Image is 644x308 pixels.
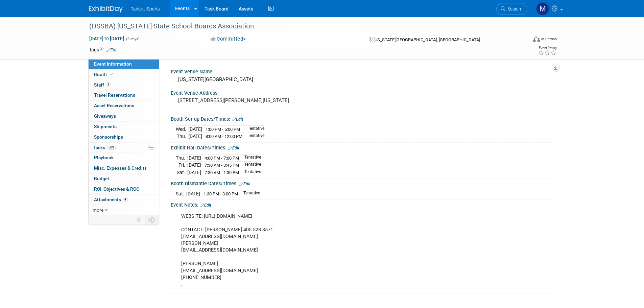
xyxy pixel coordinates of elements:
[240,162,261,169] td: Tentative
[89,153,159,163] a: Playbook
[228,146,239,150] a: Edit
[89,80,159,90] a: Staff3
[93,207,103,213] span: more
[239,190,260,197] td: Tentative
[206,134,242,139] span: 8:00 AM - 12:00 PM
[205,156,239,161] span: 4:00 PM - 7:00 PM
[533,36,540,42] img: Format-Inperson.png
[187,162,201,169] td: [DATE]
[176,74,550,85] div: [US_STATE][GEOGRAPHIC_DATA]
[94,61,132,67] span: Event Information
[94,103,134,108] span: Asset Reservations
[89,70,159,80] a: Booth
[125,37,140,41] span: (3 days)
[200,203,211,208] a: Edit
[176,190,186,197] td: Sat.
[89,195,159,205] a: Attachments4
[171,143,555,151] div: Exhibit Hall Dates/Times:
[171,114,555,123] div: Booth Set-up Dates/Times:
[89,205,159,215] a: more
[205,163,239,168] span: 7:30 AM - 3:45 PM
[89,143,159,153] a: Tasks60%
[176,210,481,291] div: WEBSITE: [URL][DOMAIN_NAME] CONTACT: [PERSON_NAME] 405.528.3571 [EMAIL_ADDRESS][DOMAIN_NAME] [PER...
[244,125,264,133] td: Tentative
[208,35,248,43] button: Committed
[123,197,128,202] span: 4
[94,92,135,98] span: Travel Reservations
[541,37,557,42] div: In-Person
[94,72,115,77] span: Booth
[94,197,128,202] span: Attachments
[239,182,251,186] a: Edit
[94,82,111,88] span: Staff
[244,133,264,140] td: Tentative
[186,190,200,197] td: [DATE]
[89,90,159,100] a: Travel Reservations
[505,6,521,11] span: Search
[89,35,124,42] span: [DATE] [DATE]
[171,88,555,96] div: Event Venue Address:
[176,162,187,169] td: Fri.
[94,176,109,181] span: Budget
[94,113,116,119] span: Giveaways
[89,163,159,173] a: Misc. Expenses & Credits
[536,2,549,15] img: Mathieu Martel
[240,169,261,176] td: Tentative
[131,6,160,11] span: Tarkett Sports
[89,59,159,69] a: Event Information
[145,215,159,224] td: Toggle Event Tabs
[487,35,557,45] div: Event Format
[232,117,243,122] a: Edit
[89,132,159,142] a: Sponsorships
[106,82,111,87] span: 3
[94,134,123,140] span: Sponsorships
[374,37,480,42] span: [US_STATE][GEOGRAPHIC_DATA], [GEOGRAPHIC_DATA]
[89,184,159,194] a: ROI, Objectives & ROO
[107,145,116,150] span: 60%
[176,154,187,162] td: Thu.
[188,125,202,133] td: [DATE]
[94,186,139,192] span: ROI, Objectives & ROO
[106,48,118,52] a: Edit
[178,97,324,103] pre: [STREET_ADDRESS][PERSON_NAME][US_STATE]
[240,154,261,162] td: Tentative
[89,111,159,121] a: Giveaways
[176,133,188,140] td: Thu.
[89,101,159,111] a: Asset Reservations
[171,179,555,187] div: Booth Dismantle Dates/Times:
[87,20,517,32] div: (OSSBA) [US_STATE] State School Boards Association
[94,165,147,171] span: Misc. Expenses & Credits
[176,125,188,133] td: Wed.
[187,154,201,162] td: [DATE]
[89,122,159,132] a: Shipments
[93,145,116,150] span: Tasks
[171,200,555,209] div: Event Notes:
[538,46,556,50] div: Event Rating
[94,155,114,160] span: Playbook
[110,72,113,76] i: Booth reservation complete
[496,3,527,15] a: Search
[89,46,118,53] td: Tags
[187,169,201,176] td: [DATE]
[188,133,202,140] td: [DATE]
[103,36,110,41] span: to
[89,174,159,184] a: Budget
[89,6,123,13] img: ExhibitDay
[134,215,145,224] td: Personalize Event Tab Strip
[204,191,238,196] span: 1:30 PM - 3:00 PM
[171,67,555,75] div: Event Venue Name:
[206,127,240,132] span: 1:00 PM - 5:00 PM
[94,124,117,129] span: Shipments
[205,170,239,175] span: 7:30 AM - 1:30 PM
[176,169,187,176] td: Sat.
